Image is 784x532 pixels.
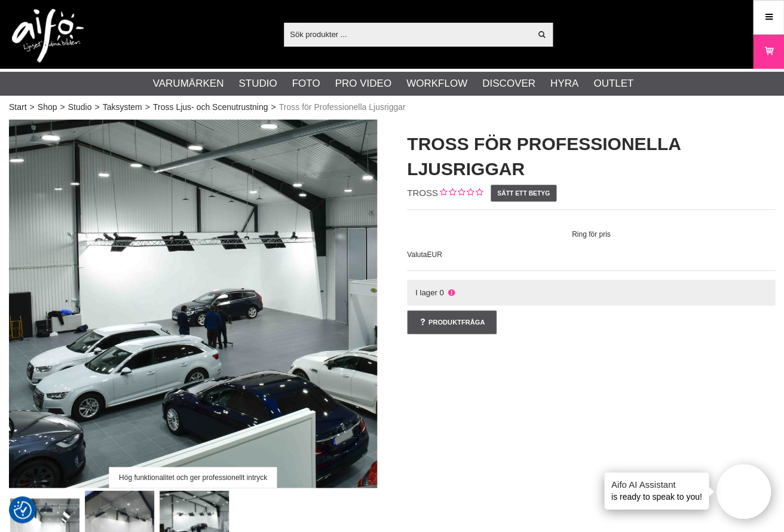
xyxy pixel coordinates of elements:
[60,101,65,114] span: >
[446,288,456,297] i: Ej i lager
[407,188,438,198] span: TROSS
[153,101,268,114] a: Tross Ljus- och Scenutrustning
[407,250,427,259] span: Valuta
[14,501,32,519] img: Revisit consent button
[271,101,275,114] span: >
[109,467,277,488] div: Hög funktionalitet och ger professionellt intryck
[407,132,775,182] h1: Tross för Professionella Ljusriggar
[9,101,27,114] a: Start
[407,230,775,239] span: Ring för pris
[30,101,35,114] span: >
[238,76,277,91] a: Studio
[438,187,483,200] div: Kundbetyg: 0
[611,478,702,491] h4: Aifo AI Assistant
[9,120,377,488] img: Tross för montering av belysning
[439,288,443,297] span: 0
[292,76,320,91] a: Foto
[482,76,535,91] a: Discover
[9,120,377,488] a: Hög funktionalitet och ger professionellt intryck
[68,101,92,114] a: Studio
[12,9,84,63] img: logo.png
[284,25,531,43] input: Sök produkter ...
[279,101,406,114] span: Tross för Professionella Ljusriggar
[406,76,467,91] a: Workflow
[335,76,391,91] a: Pro Video
[94,101,99,114] span: >
[550,76,578,91] a: Hyra
[145,101,150,114] span: >
[593,76,633,91] a: Outlet
[153,76,224,91] a: Varumärken
[604,472,709,509] div: is ready to speak to you!
[491,185,557,201] a: Sätt ett betyg
[415,288,437,297] span: I lager
[14,499,32,521] button: Samtyckesinställningar
[427,250,442,259] span: EUR
[103,101,142,114] a: Taksystem
[38,101,57,114] a: Shop
[407,310,497,334] a: Produktfråga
